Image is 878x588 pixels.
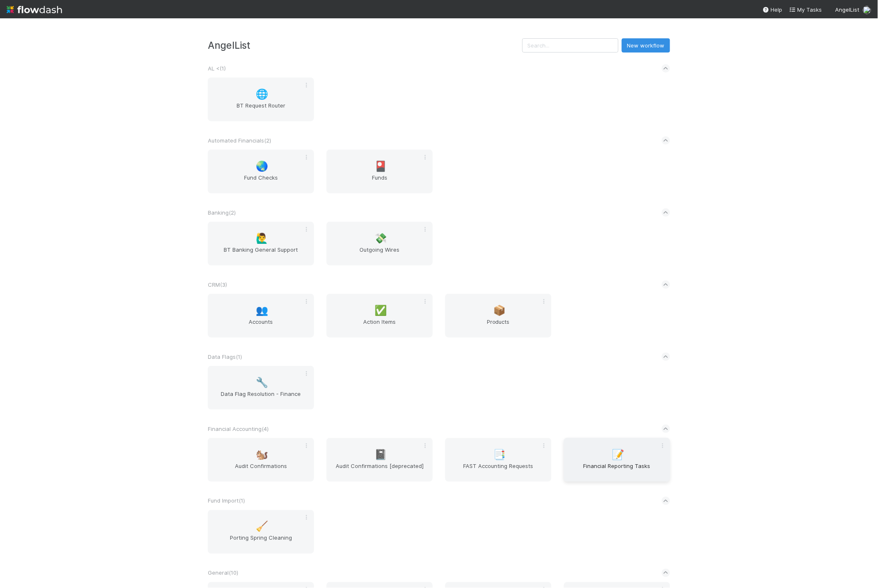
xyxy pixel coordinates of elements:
span: Audit Confirmations [211,462,311,478]
a: 🐿️Audit Confirmations [208,438,314,482]
h3: AngelList [208,40,522,51]
span: Data Flags ( 1 ) [208,353,242,360]
span: Funds [330,173,429,190]
span: 🎴 [375,161,387,172]
span: Audit Confirmations [deprecated] [330,462,429,478]
span: 🌐 [256,89,269,100]
a: 🙋‍♂️BT Banking General Support [208,222,314,265]
span: Data Flag Resolution - Finance [211,390,311,406]
a: ✅Action Items [327,294,433,338]
img: avatar_c7c7de23-09de-42ad-8e02-7981c37ee075.png [863,6,871,14]
img: logo-inverted-e16ddd16eac7371096b0.svg [7,3,62,17]
span: AL < ( 1 ) [208,65,226,72]
span: Financial Reporting Tasks [567,462,667,478]
a: 📑FAST Accounting Requests [445,438,551,482]
span: 🔧 [256,377,269,388]
span: BT Request Router [211,101,311,118]
input: Search... [522,38,619,53]
span: Automated Financials ( 2 ) [208,137,271,144]
a: 📦Products [445,294,551,338]
a: 👥Accounts [208,294,314,338]
span: 📦 [494,305,506,316]
a: 🧹Porting Spring Cleaning [208,510,314,554]
span: 🧹 [256,521,269,532]
a: 🎴Funds [327,150,433,193]
span: 📓 [375,449,387,460]
a: 📓Audit Confirmations [deprecated] [327,438,433,482]
span: 🐿️ [256,449,269,460]
span: My Tasks [789,6,822,13]
div: Help [763,5,783,14]
span: General ( 10 ) [208,570,238,576]
span: Fund Import ( 1 ) [208,498,245,504]
span: 💸 [375,233,387,244]
span: 🌏 [256,161,269,172]
span: 🙋‍♂️ [256,233,269,244]
span: Products [449,318,548,334]
a: My Tasks [789,5,822,14]
span: BT Banking General Support [211,245,311,262]
span: 📑 [494,449,506,460]
a: 💸Outgoing Wires [327,222,433,265]
a: 🔧Data Flag Resolution - Finance [208,366,314,410]
span: 👥 [256,305,269,316]
span: Banking ( 2 ) [208,209,236,216]
span: Porting Spring Cleaning [211,534,311,550]
a: 🌐BT Request Router [208,78,314,121]
button: New workflow [622,38,670,53]
span: ✅ [375,305,387,316]
span: Accounts [211,318,311,334]
span: FAST Accounting Requests [449,462,548,478]
span: Action Items [330,318,429,334]
span: CRM ( 3 ) [208,281,227,288]
span: 📝 [612,449,625,460]
span: Outgoing Wires [330,245,429,262]
a: 📝Financial Reporting Tasks [564,438,670,482]
span: Financial Accounting ( 4 ) [208,425,269,432]
span: Fund Checks [211,173,311,190]
a: 🌏Fund Checks [208,150,314,193]
span: AngelList [836,6,860,13]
